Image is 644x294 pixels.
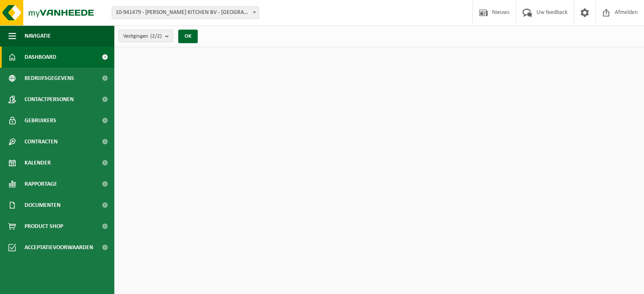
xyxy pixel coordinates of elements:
button: OK [178,30,198,43]
span: Acceptatievoorwaarden [25,237,93,258]
span: Documenten [25,195,61,216]
span: Vestigingen [123,30,162,43]
span: Dashboard [25,47,56,68]
count: (2/2) [150,33,162,39]
span: Product Shop [25,216,63,237]
span: Kalender [25,152,51,173]
span: Rapportage [25,173,57,195]
span: Contactpersonen [25,89,74,110]
span: Gebruikers [25,110,56,131]
span: Contracten [25,131,58,152]
button: Vestigingen(2/2) [119,30,173,42]
span: Bedrijfsgegevens [25,68,74,89]
span: Navigatie [25,25,51,47]
span: 10-941479 - HERMAN MAES KITCHEN BV - HARELBEKE [112,6,259,19]
span: 10-941479 - HERMAN MAES KITCHEN BV - HARELBEKE [112,7,259,19]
